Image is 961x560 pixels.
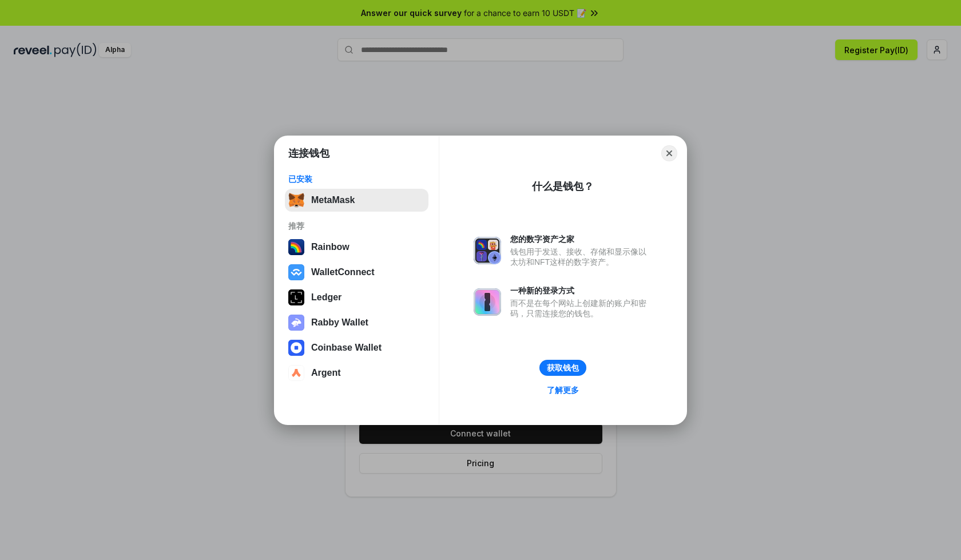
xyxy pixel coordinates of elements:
[285,261,428,284] button: WalletConnect
[474,288,501,316] img: svg+xml,%3Csvg%20xmlns%3D%22http%3A%2F%2Fwww.w3.org%2F2000%2Fsvg%22%20fill%3D%22none%22%20viewBox...
[285,236,428,259] button: Rainbow
[311,343,382,353] div: Coinbase Wallet
[547,385,579,395] div: 了解更多
[288,146,329,160] h1: 连接钱包
[539,360,586,376] button: 获取钱包
[285,362,428,384] button: Argent
[288,192,304,208] img: svg+xml,%3Csvg%20fill%3D%22none%22%20height%3D%2233%22%20viewBox%3D%220%200%2035%2033%22%20width%...
[510,298,652,319] div: 而不是在每个网站上创建新的账户和密码，只需连接您的钱包。
[547,363,579,373] div: 获取钱包
[288,221,425,231] div: 推荐
[285,286,428,309] button: Ledger
[285,311,428,334] button: Rabby Wallet
[288,174,425,184] div: 已安装
[288,239,304,255] img: svg+xml,%3Csvg%20width%3D%22120%22%20height%3D%22120%22%20viewBox%3D%220%200%20120%20120%22%20fil...
[288,315,304,331] img: svg+xml,%3Csvg%20xmlns%3D%22http%3A%2F%2Fwww.w3.org%2F2000%2Fsvg%22%20fill%3D%22none%22%20viewBox...
[288,365,304,381] img: svg+xml,%3Csvg%20width%3D%2228%22%20height%3D%2228%22%20viewBox%3D%220%200%2028%2028%22%20fill%3D...
[311,195,355,205] div: MetaMask
[311,292,341,303] div: Ledger
[510,247,652,267] div: 钱包用于发送、接收、存储和显示像以太坊和NFT这样的数字资产。
[510,234,652,244] div: 您的数字资产之家
[510,285,652,296] div: 一种新的登录方式
[661,145,677,161] button: Close
[288,264,304,280] img: svg+xml,%3Csvg%20width%3D%2228%22%20height%3D%2228%22%20viewBox%3D%220%200%2028%2028%22%20fill%3D...
[285,189,428,212] button: MetaMask
[311,242,350,252] div: Rainbow
[532,180,594,193] div: 什么是钱包？
[540,383,586,398] a: 了解更多
[285,336,428,359] button: Coinbase Wallet
[288,340,304,356] img: svg+xml,%3Csvg%20width%3D%2228%22%20height%3D%2228%22%20viewBox%3D%220%200%2028%2028%22%20fill%3D...
[311,317,368,328] div: Rabby Wallet
[288,289,304,305] img: svg+xml,%3Csvg%20xmlns%3D%22http%3A%2F%2Fwww.w3.org%2F2000%2Fsvg%22%20width%3D%2228%22%20height%3...
[474,237,501,264] img: svg+xml,%3Csvg%20xmlns%3D%22http%3A%2F%2Fwww.w3.org%2F2000%2Fsvg%22%20fill%3D%22none%22%20viewBox...
[311,368,341,378] div: Argent
[311,267,375,277] div: WalletConnect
